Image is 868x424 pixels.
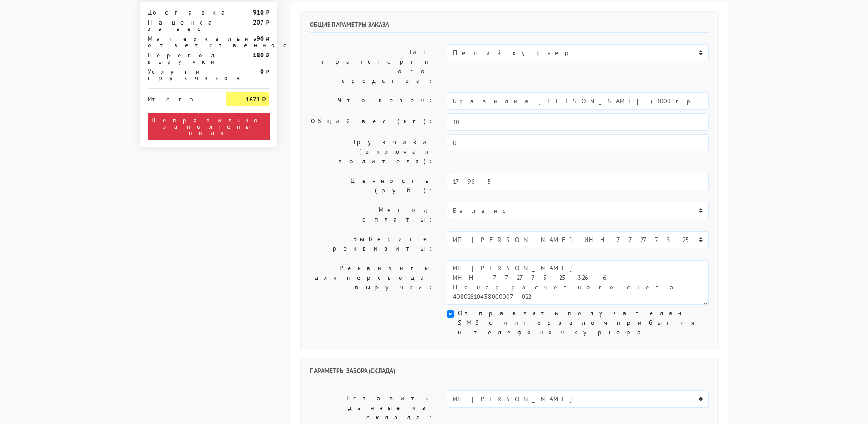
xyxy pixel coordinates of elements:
[141,19,220,32] div: Наценка за вес
[253,18,264,26] strong: 207
[310,367,709,379] h6: Параметры забора (склада)
[303,260,441,305] label: Реквизиты для перевода выручки:
[303,134,441,169] label: Грузчики (включая водителя):
[141,52,220,65] div: Перевод выручки
[303,44,441,89] label: Тип транспортного средства:
[303,202,441,227] label: Метод оплаты:
[141,9,220,15] div: Доставка
[310,21,709,33] h6: Общие параметры заказа
[303,231,441,257] label: Выберите реквизиты:
[303,113,441,131] label: Общий вес (кг):
[246,95,260,103] strong: 1671
[141,68,220,81] div: Услуги грузчиков
[253,51,264,59] strong: 180
[458,308,709,337] label: Отправлять получателям SMS с интервалом прибытия и телефоном курьера
[303,92,441,110] label: Что везем:
[260,67,264,76] strong: 0
[148,113,270,140] div: Неправильно заполнены поля
[447,260,709,305] textarea: ИП [PERSON_NAME] ИНН 772775253266 Номер расчетного счета 40802810438000007022 БИК 044525225
[303,173,441,198] label: Ценность (руб.):
[141,35,220,48] div: Материальная ответственность
[257,35,264,43] strong: 90
[148,92,213,102] div: Итого
[253,8,264,16] strong: 910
